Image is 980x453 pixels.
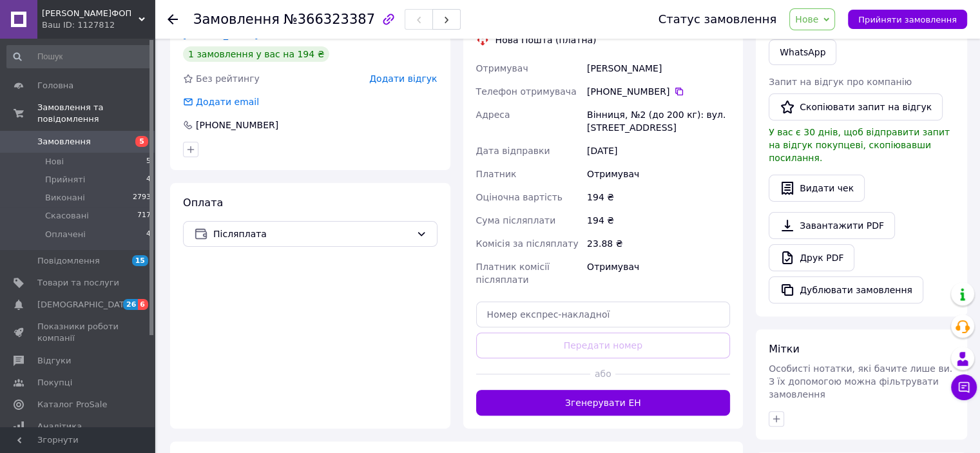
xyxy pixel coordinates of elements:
button: Прийняти замовлення [848,10,967,29]
span: або [590,367,615,380]
div: [DATE] [584,139,733,162]
span: 717 [137,210,151,222]
span: Замовлення [37,136,91,148]
div: Статус замовлення [658,13,777,26]
button: Видати чек [769,175,865,202]
span: Виконані [45,192,85,204]
a: Друк PDF [769,244,854,271]
span: 15 [132,255,148,266]
span: Без рейтингу [196,73,260,84]
span: №366323387 [283,12,375,27]
a: [PERSON_NAME] [183,30,258,40]
span: Оплачені [45,229,86,240]
span: Запит на відгук про компанію [769,77,912,87]
span: [DEMOGRAPHIC_DATA] [37,299,133,311]
a: WhatsApp [769,39,836,65]
span: 26 [123,299,138,310]
span: Каталог ProSale [37,399,107,410]
div: Ваш ID: 1127812 [42,19,155,31]
span: Нове [795,14,818,24]
span: Головна [37,80,73,92]
input: Пошук [6,45,152,68]
span: Мальченко І.П.ФОП [42,8,139,19]
span: Замовлення та повідомлення [37,102,155,125]
span: Оплата [183,197,223,209]
span: Платник [476,169,517,179]
span: Товари та послуги [37,277,119,289]
div: 194 ₴ [584,186,733,209]
span: Оціночна вартість [476,192,562,202]
div: 1 замовлення у вас на 194 ₴ [183,46,329,62]
a: Завантажити PDF [769,212,895,239]
span: Скасовані [45,210,89,222]
div: Отримувач [584,162,733,186]
span: Післяплата [213,227,411,241]
span: 2793 [133,192,151,204]
span: Покупці [37,377,72,389]
div: Додати email [182,95,260,108]
div: [PHONE_NUMBER] [195,119,280,131]
div: Отримувач [584,255,733,291]
div: Нова Пошта (платна) [492,34,600,46]
div: [PHONE_NUMBER] [587,85,730,98]
span: 5 [135,136,148,147]
span: Показники роботи компанії [37,321,119,344]
div: 23.88 ₴ [584,232,733,255]
span: Сума післяплати [476,215,556,226]
span: 6 [138,299,148,310]
span: Замовлення [193,12,280,27]
div: 194 ₴ [584,209,733,232]
span: 5 [146,156,151,168]
span: Платник комісії післяплати [476,262,550,285]
div: Повернутися назад [168,13,178,26]
span: Прийняти замовлення [858,15,957,24]
span: Отримувач [476,63,528,73]
span: Адреса [476,110,510,120]
span: Комісія за післяплату [476,238,579,249]
span: Прийняті [45,174,85,186]
input: Номер експрес-накладної [476,302,731,327]
span: Відгуки [37,355,71,367]
span: У вас є 30 днів, щоб відправити запит на відгук покупцеві, скопіювавши посилання. [769,127,950,163]
span: 4 [146,229,151,240]
div: Вінниця, №2 (до 200 кг): вул. [STREET_ADDRESS] [584,103,733,139]
button: Згенерувати ЕН [476,390,731,416]
span: Телефон отримувача [476,86,577,97]
span: 4 [146,174,151,186]
button: Чат з покупцем [951,374,977,400]
span: Повідомлення [37,255,100,267]
span: Особисті нотатки, які бачите лише ви. З їх допомогою можна фільтрувати замовлення [769,363,952,400]
span: Нові [45,156,64,168]
button: Дублювати замовлення [769,276,923,304]
span: Додати відгук [369,73,437,84]
span: Дата відправки [476,146,550,156]
span: Мітки [769,343,800,355]
button: Скопіювати запит на відгук [769,93,943,120]
span: Аналітика [37,421,82,432]
div: Додати email [195,95,260,108]
div: [PERSON_NAME] [584,57,733,80]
